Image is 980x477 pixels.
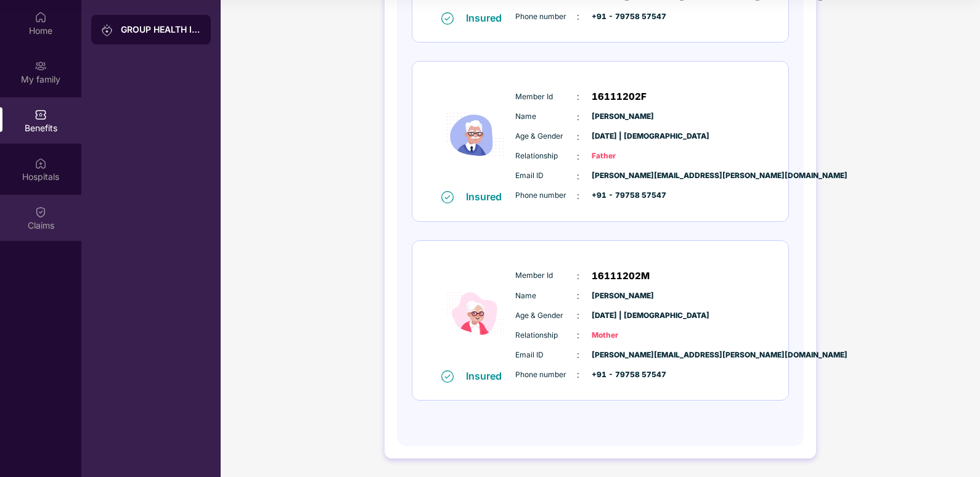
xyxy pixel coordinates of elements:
[515,310,577,322] span: Age & Gender
[515,330,577,341] span: Relationship
[592,310,653,322] span: [DATE] | [DEMOGRAPHIC_DATA]
[441,12,454,25] img: svg+xml;base64,PHN2ZyB4bWxucz0iaHR0cDovL3d3dy53My5vcmcvMjAwMC9zdmciIHdpZHRoPSIxNiIgaGVpZ2h0PSIxNi...
[515,131,577,142] span: Age & Gender
[592,111,653,123] span: [PERSON_NAME]
[35,11,47,23] img: svg+xml;base64,PHN2ZyBpZD0iSG9tZSIgeG1sbnM9Imh0dHA6Ly93d3cudzMub3JnLzIwMDAvc3ZnIiB3aWR0aD0iMjAiIG...
[35,60,47,72] img: svg+xml;base64,PHN2ZyB3aWR0aD0iMjAiIGhlaWdodD0iMjAiIHZpZXdCb3g9IjAgMCAyMCAyMCIgZmlsbD0ibm9uZSIgeG...
[577,368,579,381] span: :
[577,269,579,283] span: :
[577,150,579,163] span: :
[35,108,47,121] img: svg+xml;base64,PHN2ZyBpZD0iQmVuZWZpdHMiIHhtbG5zPSJodHRwOi8vd3d3LnczLm9yZy8yMDAwL3N2ZyIgd2lkdGg9Ij...
[515,349,577,361] span: Email ID
[577,289,579,303] span: :
[466,190,509,203] div: Insured
[592,11,653,23] span: +91 - 79758 57547
[35,157,47,169] img: svg+xml;base64,PHN2ZyBpZD0iSG9zcGl0YWxzIiB4bWxucz0iaHR0cDovL3d3dy53My5vcmcvMjAwMC9zdmciIHdpZHRoPS...
[592,349,653,361] span: [PERSON_NAME][EMAIL_ADDRESS][PERSON_NAME][DOMAIN_NAME]
[438,79,512,190] img: icon
[577,169,579,183] span: :
[592,131,653,142] span: [DATE] | [DEMOGRAPHIC_DATA]
[466,370,509,382] div: Insured
[35,206,47,218] img: svg+xml;base64,PHN2ZyBpZD0iQ2xhaW0iIHhtbG5zPSJodHRwOi8vd3d3LnczLm9yZy8yMDAwL3N2ZyIgd2lkdGg9IjIwIi...
[577,309,579,322] span: :
[515,91,577,103] span: Member Id
[515,111,577,123] span: Name
[515,369,577,381] span: Phone number
[577,130,579,144] span: :
[577,110,579,124] span: :
[441,191,454,203] img: svg+xml;base64,PHN2ZyB4bWxucz0iaHR0cDovL3d3dy53My5vcmcvMjAwMC9zdmciIHdpZHRoPSIxNiIgaGVpZ2h0PSIxNi...
[592,290,653,302] span: [PERSON_NAME]
[592,170,653,182] span: [PERSON_NAME][EMAIL_ADDRESS][PERSON_NAME][DOMAIN_NAME]
[592,330,653,341] span: Mother
[515,190,577,202] span: Phone number
[441,370,454,383] img: svg+xml;base64,PHN2ZyB4bWxucz0iaHR0cDovL3d3dy53My5vcmcvMjAwMC9zdmciIHdpZHRoPSIxNiIgaGVpZ2h0PSIxNi...
[101,24,113,36] img: svg+xml;base64,PHN2ZyB3aWR0aD0iMjAiIGhlaWdodD0iMjAiIHZpZXdCb3g9IjAgMCAyMCAyMCIgZmlsbD0ibm9uZSIgeG...
[577,328,579,342] span: :
[577,348,579,362] span: :
[515,290,577,302] span: Name
[438,258,512,369] img: icon
[515,150,577,162] span: Relationship
[577,10,579,23] span: :
[515,170,577,182] span: Email ID
[466,12,509,24] div: Insured
[121,23,201,36] div: GROUP HEALTH INSURANCE
[592,190,653,202] span: +91 - 79758 57547
[515,270,577,282] span: Member Id
[592,269,650,283] span: 16111202M
[515,11,577,23] span: Phone number
[592,89,647,104] span: 16111202F
[577,90,579,104] span: :
[592,150,653,162] span: Father
[577,189,579,203] span: :
[592,369,653,381] span: +91 - 79758 57547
